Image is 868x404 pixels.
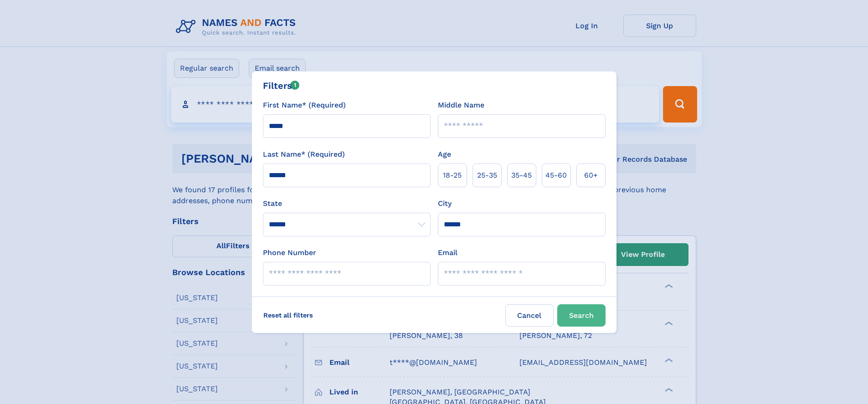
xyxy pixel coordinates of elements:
button: Search [557,304,606,327]
label: Email [438,247,457,258]
span: 45‑60 [545,170,567,181]
label: Age [438,149,451,160]
label: City [438,198,452,209]
label: Cancel [505,304,554,327]
span: 18‑25 [443,170,462,181]
label: Last Name* (Required) [263,149,345,160]
div: Filters [263,79,300,92]
label: First Name* (Required) [263,100,346,111]
span: 35‑45 [511,170,532,181]
span: 25‑35 [477,170,497,181]
label: State [263,198,431,209]
span: 60+ [584,170,598,181]
label: Phone Number [263,247,316,258]
label: Middle Name [438,100,484,111]
label: Reset all filters [257,304,319,326]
